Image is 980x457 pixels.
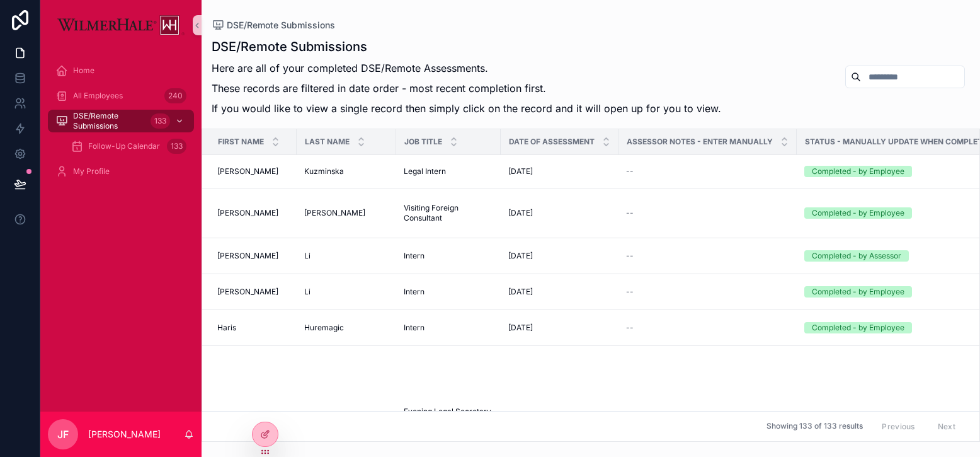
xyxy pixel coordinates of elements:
span: Date of Assessment [509,137,595,147]
span: All Employees [73,91,123,101]
span: -- [626,251,634,261]
span: [PERSON_NAME] [217,287,278,297]
div: Completed - by Assessor [812,250,901,262]
span: -- [626,208,634,218]
span: Intern [404,287,424,297]
a: DSE/Remote Submissions133 [48,110,194,132]
a: [DATE] [508,287,611,297]
span: -- [626,287,634,297]
span: [DATE] [508,287,533,297]
div: Completed - by Employee [812,207,904,219]
a: [DATE] [508,166,611,176]
a: Home [48,59,194,82]
a: Li [304,287,389,297]
p: [PERSON_NAME] [88,428,161,441]
span: Showing 133 of 133 results [766,422,863,432]
a: Follow-Up Calendar133 [63,135,194,158]
a: Li [304,251,389,261]
a: [PERSON_NAME] [304,208,389,218]
a: -- [626,323,789,333]
span: Job Title [404,137,442,147]
img: App logo [57,15,185,35]
span: [DATE] [508,251,533,261]
span: Huremagic [304,323,344,333]
span: DSE/Remote Submissions [73,111,145,131]
a: Kuzminska [304,166,389,176]
span: Intern [404,251,424,261]
a: Intern [404,323,493,333]
a: Visiting Foreign Consultant [404,203,493,223]
span: Legal Intern [404,166,446,176]
div: Completed - by Employee [812,286,904,298]
span: [PERSON_NAME] [217,208,278,218]
span: [DATE] [508,323,533,333]
span: [DATE] [508,166,533,176]
span: Assessor Notes - enter manually [627,137,773,147]
span: Intern [404,323,424,333]
span: Last Name [305,137,350,147]
div: 133 [167,139,186,154]
a: Legal Intern [404,166,493,176]
a: All Employees240 [48,84,194,107]
a: [DATE] [508,323,611,333]
span: Li [304,287,311,297]
span: -- [626,166,634,176]
span: DSE/Remote Submissions [227,19,335,32]
a: Intern [404,251,493,261]
a: [PERSON_NAME] [217,251,289,261]
a: [PERSON_NAME] [217,166,289,176]
div: 240 [164,88,186,103]
div: 133 [151,113,170,129]
span: Haris [217,323,236,333]
a: DSE/Remote Submissions [212,19,335,32]
span: JF [57,427,69,442]
a: -- [626,287,789,297]
span: Li [304,251,311,261]
a: Haris [217,323,289,333]
span: [PERSON_NAME] [217,251,278,261]
a: Intern [404,287,493,297]
a: [PERSON_NAME] [217,208,289,218]
span: Follow-Up Calendar [88,141,160,151]
div: scrollable content [40,50,202,199]
span: Home [73,66,94,76]
p: These records are filtered in date order - most recent completion first. [212,81,721,96]
a: [PERSON_NAME] [217,287,289,297]
h1: DSE/Remote Submissions [212,38,721,55]
a: [DATE] [508,208,611,218]
span: -- [626,323,634,333]
a: My Profile [48,160,194,183]
a: -- [626,166,789,176]
a: Huremagic [304,323,389,333]
p: Here are all of your completed DSE/Remote Assessments. [212,61,721,76]
span: Kuzminska [304,166,344,176]
a: -- [626,208,789,218]
div: Completed - by Employee [812,322,904,333]
p: If you would like to view a single record then simply click on the record and it will open up for... [212,101,721,116]
span: [PERSON_NAME] [217,166,278,176]
a: [DATE] [508,251,611,261]
a: -- [626,251,789,261]
span: My Profile [73,166,110,176]
a: Evening Legal Secretary / Receptionist [404,407,493,427]
span: First Name [218,137,264,147]
span: [PERSON_NAME] [304,208,365,218]
span: [DATE] [508,208,533,218]
div: Completed - by Employee [812,166,904,177]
